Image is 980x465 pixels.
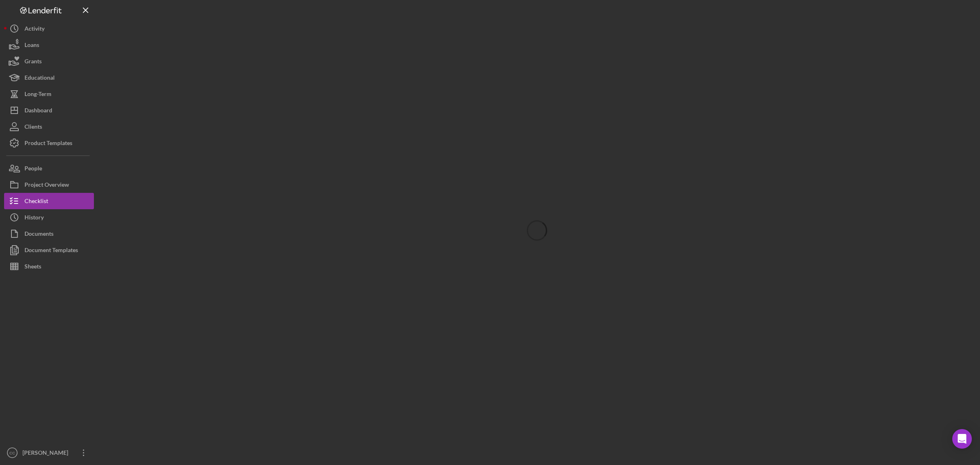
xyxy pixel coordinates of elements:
[9,451,15,455] text: CC
[4,37,94,53] button: Loans
[4,177,94,193] button: Project Overview
[24,177,69,195] div: Project Overview
[24,209,44,228] div: History
[4,135,94,151] button: Product Templates
[4,20,94,37] button: Activity
[24,86,51,104] div: Long-Term
[4,226,94,242] button: Documents
[20,445,73,463] div: [PERSON_NAME]
[24,53,42,72] div: Grants
[4,209,94,226] button: History
[24,37,39,55] div: Loans
[24,160,42,179] div: People
[4,258,94,275] button: Sheets
[24,135,72,153] div: Product Templates
[4,86,94,102] button: Long-Term
[4,102,94,118] button: Dashboard
[4,118,94,135] button: Clients
[24,102,52,121] div: Dashboard
[24,118,42,137] div: Clients
[4,160,94,177] button: People
[4,445,94,461] button: CC[PERSON_NAME]
[24,20,45,39] div: Activity
[24,226,53,244] div: Documents
[4,69,94,86] button: Educational
[952,429,972,449] div: Open Intercom Messenger
[4,193,94,209] button: Checklist
[24,242,78,260] div: Document Templates
[24,193,48,211] div: Checklist
[24,69,55,88] div: Educational
[24,258,41,277] div: Sheets
[4,53,94,69] button: Grants
[4,242,94,258] button: Document Templates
